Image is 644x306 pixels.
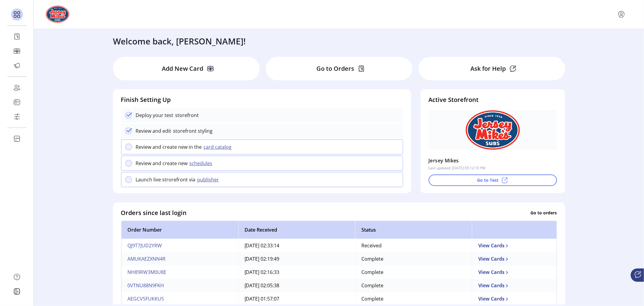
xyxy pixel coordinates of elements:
[46,6,69,23] img: logo
[472,239,557,252] td: View Cards
[238,265,355,279] td: [DATE] 02:16:33
[428,174,557,186] button: Go to Test
[238,279,355,292] td: [DATE] 02:05:38
[121,252,238,265] td: AMUKAEZXNN4R
[171,127,213,135] p: storefront styling
[196,176,223,183] button: publisher
[355,265,472,279] td: Complete
[136,160,188,167] p: Review and create new
[121,279,238,292] td: 0VTNU88N9FKH
[136,176,196,183] p: Launch live strorefront via
[472,279,557,292] td: View Cards
[121,239,238,252] td: QJ9T7JUD2YRW
[238,239,355,252] td: [DATE] 02:33:14
[531,210,557,216] p: Go to orders
[428,95,557,104] h4: Active Storefront
[428,156,459,165] p: Jersey Mikes
[136,112,174,119] p: Deploy your test
[162,64,203,73] p: Add New Card
[113,35,246,47] h3: Welcome back, [PERSON_NAME]!
[472,252,557,265] td: View Cards
[238,252,355,265] td: [DATE] 02:19:49
[316,64,354,73] p: Go to Orders
[136,127,171,135] p: Review and edit
[238,292,355,305] td: [DATE] 01:57:07
[355,221,472,239] th: Status
[188,160,216,167] button: schedules
[428,165,485,171] p: Last updated: [DATE] 05:12:10 PM
[355,252,472,265] td: Complete
[472,292,557,305] td: View Cards
[470,64,506,73] p: Ask for Help
[121,95,403,104] h4: Finish Setting Up
[136,143,202,151] p: Review and create new in the
[121,221,238,239] th: Order Number
[617,9,626,19] button: menu
[121,292,238,305] td: AEGCV5FUKKU5
[355,239,472,252] td: Received
[121,208,187,217] h4: Orders since last login
[355,279,472,292] td: Complete
[472,265,557,279] td: View Cards
[174,112,199,119] p: storefront
[202,143,235,151] button: card catalog
[238,221,355,239] th: Date Received
[355,292,472,305] td: Complete
[121,265,238,279] td: NH89RW3M0U8E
